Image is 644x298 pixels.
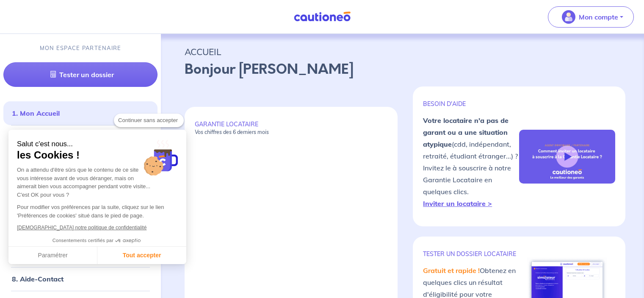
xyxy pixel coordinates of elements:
[17,149,178,162] span: les Cookies !
[185,59,620,80] p: Bonjour [PERSON_NAME]
[290,11,354,22] img: Cautioneo
[423,199,492,208] a: Inviter un locataire >
[423,250,519,258] p: TESTER un dossier locataire
[40,44,122,52] p: MON ESPACE PARTENAIRE
[3,152,158,169] div: 3. GLI ADB
[423,114,519,209] p: (cdd, indépendant, retraité, étudiant étranger...) ? Invitez le à souscrire à notre Garantie Loca...
[97,247,186,265] button: Tout accepter
[3,223,158,240] div: 6. Bons plans pour mes locataires
[3,199,158,216] div: 5. Gérer mes annonces
[12,275,64,283] a: 8. Aide-Contact
[3,128,158,145] div: 2. Garantie Locataire
[3,270,158,287] div: 8. Aide-Contact
[53,238,113,243] span: Consentements certifiés par
[48,235,146,246] button: Consentements certifiés par
[579,12,618,22] p: Mon compte
[17,140,178,149] small: Salut c'est nous...
[519,130,615,184] img: video-gli-new-none.jpg
[17,166,178,199] div: On a attendu d'être sûrs que le contenu de ce site vous intéresse avant de vous déranger, mais on...
[185,44,620,59] p: ACCUEIL
[3,62,158,87] a: Tester un dossier
[3,247,158,264] div: 7. Bons plans pour mes propriétaires
[17,225,146,231] a: [DEMOGRAPHIC_DATA] notre politique de confidentialité
[3,175,158,192] div: 4.GRATUITPublier mes annonces
[118,116,180,125] span: Continuer sans accepter
[3,105,158,122] div: 1. Mon Accueil
[12,109,60,117] a: 1. Mon Accueil
[423,100,519,108] p: BESOIN D'AIDE
[114,114,184,127] button: Continuer sans accepter
[195,129,269,135] em: Vos chiffres des 6 derniers mois
[17,203,178,220] p: Pour modifier vos préférences par la suite, cliquez sur le lien 'Préférences de cookies' situé da...
[562,10,575,24] img: illu_account_valid_menu.svg
[115,228,141,253] svg: Axeptio
[8,247,97,265] button: Paramétrer
[423,266,480,275] em: Gratuit et rapide !
[195,120,387,136] p: GARANTIE LOCATAIRE
[548,6,634,28] button: illu_account_valid_menu.svgMon compte
[423,116,509,148] strong: Votre locataire n'a pas de garant ou a une situation atypique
